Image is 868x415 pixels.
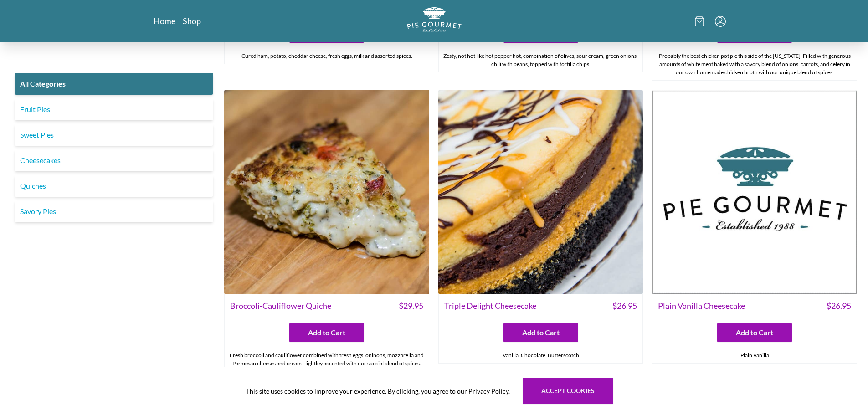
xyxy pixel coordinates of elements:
span: $ 26.95 [827,300,851,312]
a: Home [154,15,175,26]
span: Add to Cart [308,327,345,338]
a: Quiches [15,175,213,197]
a: Sweet Pies [15,124,213,146]
div: Vanilla, Chocolate, Butterscotch [439,348,643,363]
span: This site uses cookies to improve your experience. By clicking, you agree to our Privacy Policy. [246,386,510,396]
button: Add to Cart [289,323,364,342]
span: Triple Delight Cheesecake [444,300,536,312]
img: Broccoli-Cauliflower Quiche [224,90,429,295]
div: Probably the best chicken pot pie this side of the [US_STATE]. Filled with generous amounts of wh... [652,48,857,80]
span: Add to Cart [736,327,773,338]
a: Fruit Pies [15,98,213,120]
button: Add to Cart [717,323,792,342]
button: Add to Cart [503,323,578,342]
a: All Categories [15,73,213,95]
button: Menu [715,16,726,27]
img: logo [407,7,462,32]
span: $ 29.95 [399,300,423,312]
span: Broccoli-Cauliflower Quiche [230,300,331,312]
a: Savory Pies [15,200,213,222]
a: Shop [183,15,201,26]
span: $ 26.95 [612,300,637,312]
div: Zesty, not hot like hot pepper hot, combination of olives, sour cream, green onions, chili with b... [439,48,643,72]
div: Plain Vanilla [652,348,857,363]
img: Plain Vanilla Cheesecake [652,90,857,295]
div: Fresh broccoli and cauliflower combined with fresh eggs, oninons, mozzarella and Parmesan cheeses... [225,348,429,371]
span: Add to Cart [522,327,560,338]
div: Cured ham, potato, cheddar cheese, fresh eggs, milk and assorted spices. [225,48,429,64]
img: Triple Delight Cheesecake [438,90,643,295]
a: Cheesecakes [15,149,213,171]
a: Logo [407,7,462,35]
button: Accept cookies [523,378,613,404]
span: Plain Vanilla Cheesecake [658,300,745,312]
